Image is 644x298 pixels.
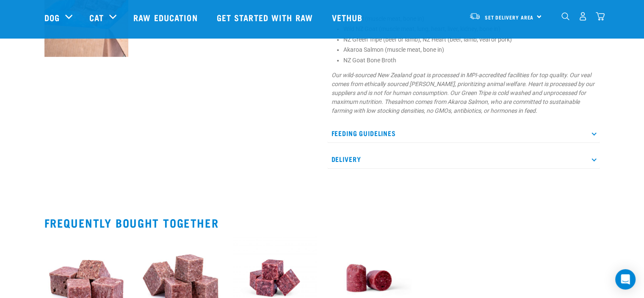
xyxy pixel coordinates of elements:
a: Get started with Raw [208,0,323,34]
img: van-moving.png [469,12,481,20]
li: Akaroa Salmon (muscle meat, bone in) [343,45,596,54]
div: Open Intercom Messenger [615,269,636,290]
img: home-icon-1@2x.png [561,12,569,20]
span: Set Delivery Area [485,16,534,19]
h2: Frequently bought together [44,216,600,229]
a: Vethub [323,0,373,34]
img: home-icon@2x.png [596,12,605,21]
li: NZ Green Tripe (beef or lamb), NZ Heart (beef, lamb, veal or pork) [343,35,596,44]
em: Our wild-sourced New Zealand goat is processed in MPI-accredited facilities for top quality. Our ... [332,72,594,114]
a: Cat [89,11,104,24]
p: Delivery [327,150,600,169]
a: Dog [44,11,60,24]
a: Raw Education [125,0,208,34]
em: salmon comes from Akaroa Salmon, who are committed to sustainable farming with low stocking densi... [332,98,580,114]
img: user.png [578,12,587,21]
p: Feeding Guidelines [327,124,600,143]
li: NZ Goat Bone Broth [343,56,596,65]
